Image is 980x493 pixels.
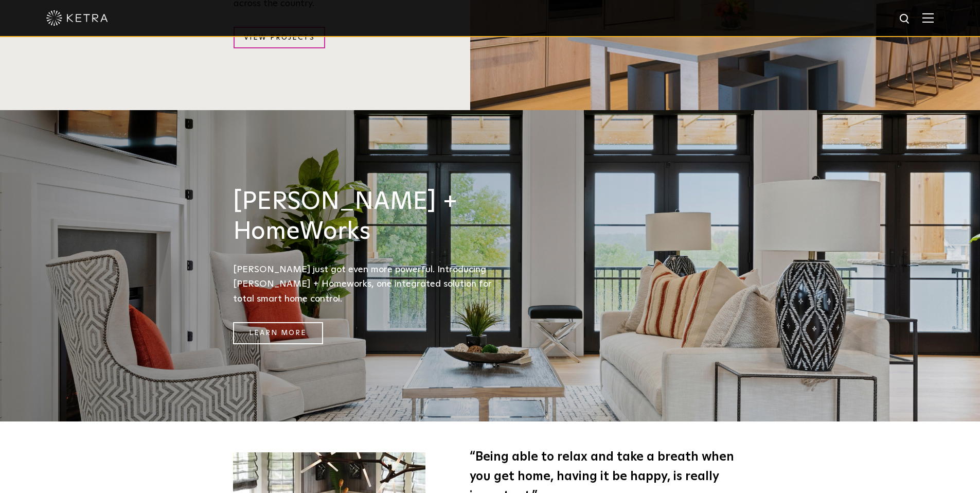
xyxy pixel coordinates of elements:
img: ketra-logo-2019-white [46,10,108,26]
a: Learn More [233,322,323,344]
a: View Projects [234,27,325,49]
p: [PERSON_NAME] just got even more powerful. Introducing [PERSON_NAME] + Homeworks, one integrated ... [233,262,501,307]
h3: [PERSON_NAME] + HomeWorks [233,187,501,246]
img: Hamburger%20Nav.svg [922,13,934,23]
img: search icon [899,13,912,26]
